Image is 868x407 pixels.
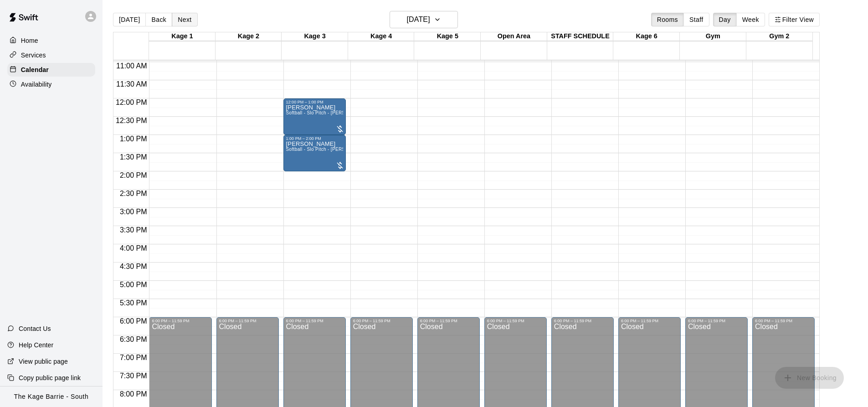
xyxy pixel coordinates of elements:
p: Availability [21,80,52,89]
span: 6:30 PM [118,335,149,343]
div: 6:00 PM – 11:59 PM [152,319,191,323]
div: 6:00 PM – 11:59 PM [621,319,661,323]
span: You don't have the permission to add bookings [775,373,844,381]
div: 6:00 PM – 11:59 PM [219,319,259,323]
span: 12:30 PM [113,117,149,124]
div: 6:00 PM – 11:59 PM [688,319,728,323]
span: 11:00 AM [114,62,149,70]
div: Open Area [481,32,547,41]
span: 8:00 PM [118,390,149,398]
a: Home [7,34,95,47]
span: 7:00 PM [118,354,149,361]
span: 12:00 PM [113,98,149,106]
span: 1:00 PM [118,135,149,143]
p: Home [21,36,38,45]
h6: [DATE] [407,13,430,26]
span: 7:30 PM [118,372,149,380]
span: 1:30 PM [118,153,149,161]
div: Kage 6 [613,32,680,41]
div: Gym [680,32,746,41]
p: View public page [19,357,68,366]
button: Day [713,13,737,26]
div: STAFF SCHEDULE [547,32,614,41]
button: Back [145,13,172,26]
div: Kage 1 [149,32,216,41]
button: [DATE] [113,13,146,26]
a: Services [7,48,95,62]
span: 3:00 PM [118,208,149,216]
div: Kage 4 [348,32,415,41]
span: 5:30 PM [118,299,149,307]
p: Services [21,51,46,60]
span: 4:00 PM [118,244,149,252]
p: The Kage Barrie - South [14,392,89,402]
div: 6:00 PM – 11:59 PM [420,319,460,323]
button: Filter View [769,13,820,26]
p: Help Center [19,340,53,350]
div: Gym 2 [746,32,813,41]
span: Softball - Slo Pitch - [PERSON_NAME] Fed Pitching Machine [286,110,419,115]
span: 2:30 PM [118,190,149,197]
div: Kage 5 [414,32,481,41]
span: 2:00 PM [118,171,149,179]
button: Staff [683,13,709,26]
div: 6:00 PM – 11:59 PM [353,319,393,323]
div: 1:00 PM – 2:00 PM [286,136,324,141]
button: Week [736,13,765,26]
div: 1:00 PM – 2:00 PM: Alyssa Romanelli [283,135,346,171]
div: 6:00 PM – 11:59 PM [286,319,326,323]
span: 11:30 AM [114,80,149,88]
div: 6:00 PM – 11:59 PM [554,319,594,323]
div: Kage 3 [282,32,348,41]
span: 6:00 PM [118,317,149,325]
div: 6:00 PM – 11:59 PM [487,319,527,323]
div: 12:00 PM – 1:00 PM: Alyssa Romanelli [283,98,346,135]
p: Calendar [21,65,49,74]
div: Kage 2 [216,32,282,41]
button: [DATE] [390,11,458,28]
span: Softball - Slo Pitch - [PERSON_NAME] Fed Pitching Machine [286,147,419,152]
div: 6:00 PM – 11:59 PM [755,319,795,323]
p: Copy public page link [19,373,81,382]
span: 5:00 PM [118,281,149,289]
button: Next [172,13,197,26]
a: Availability [7,77,95,91]
p: Contact Us [19,324,51,333]
a: Calendar [7,63,95,77]
button: Rooms [651,13,684,26]
div: 12:00 PM – 1:00 PM [286,100,326,104]
span: 3:30 PM [118,226,149,234]
span: 4:30 PM [118,263,149,270]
